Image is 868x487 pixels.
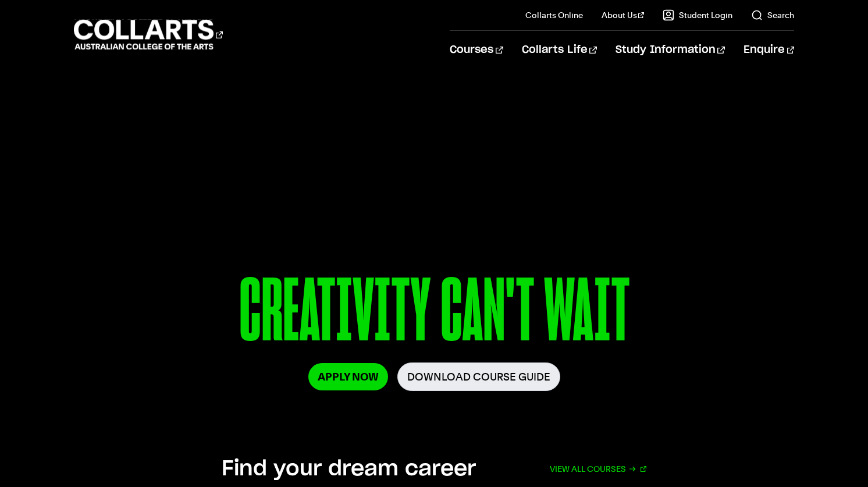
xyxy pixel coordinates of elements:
[74,18,223,51] div: Go to homepage
[89,266,779,362] p: CREATIVITY CAN'T WAIT
[751,9,794,21] a: Search
[450,31,503,69] a: Courses
[602,9,645,21] a: About Us
[744,31,794,69] a: Enquire
[550,456,646,482] a: View all courses
[397,362,560,391] a: Download Course Guide
[222,456,476,482] h2: Find your dream career
[525,9,583,21] a: Collarts Online
[522,31,597,69] a: Collarts Life
[616,31,725,69] a: Study Information
[308,363,388,390] a: Apply Now
[663,9,732,21] a: Student Login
